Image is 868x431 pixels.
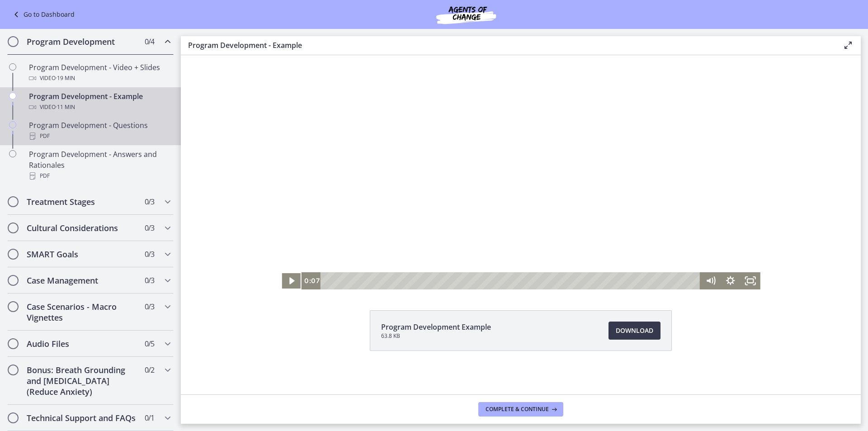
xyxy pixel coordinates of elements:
[478,402,563,417] button: Complete & continue
[145,301,154,312] span: 0 / 3
[27,249,137,260] h2: SMART Goals
[29,120,170,142] div: Program Development - Questions
[381,332,491,340] span: 63.8 KB
[539,252,559,270] button: Show settings menu
[56,102,75,113] span: · 11 min
[145,412,154,423] span: 0 / 1
[11,9,75,20] a: Go to Dashboard
[27,301,137,323] h2: Case Scenarios - Macro Vignettes
[145,249,154,260] span: 0 / 3
[145,196,154,207] span: 0 / 3
[145,36,154,47] span: 0 / 4
[609,322,660,340] a: Download
[29,131,170,142] div: PDF
[412,4,520,25] img: Agents of Change
[145,365,154,375] span: 0 / 2
[27,196,137,207] h2: Treatment Stages
[145,275,154,286] span: 0 / 3
[29,149,170,181] div: Program Development - Answers and Rationales
[560,252,580,270] button: Fullscreen
[29,62,170,84] div: Program Development - Video + Slides
[486,406,549,413] span: Complete & continue
[56,73,75,84] span: · 19 min
[29,73,170,84] div: Video
[145,338,154,349] span: 0 / 5
[616,325,653,336] span: Download
[27,365,137,397] h2: Bonus: Breath Grounding and [MEDICAL_DATA] (Reduce Anxiety)
[27,36,137,47] h2: Program Development
[145,223,154,233] span: 0 / 3
[29,171,170,181] div: PDF
[181,20,861,289] iframe: To enrich screen reader interactions, please activate Accessibility in Grammarly extension settings
[27,338,137,349] h2: Audio Files
[27,275,137,286] h2: Case Management
[29,102,170,113] div: Video
[381,322,491,332] span: Program Development Example
[519,252,539,270] button: Mute
[29,91,170,113] div: Program Development - Example
[27,223,137,233] h2: Cultural Considerations
[27,412,137,423] h2: Technical Support and FAQs
[188,40,828,51] h3: Program Development - Example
